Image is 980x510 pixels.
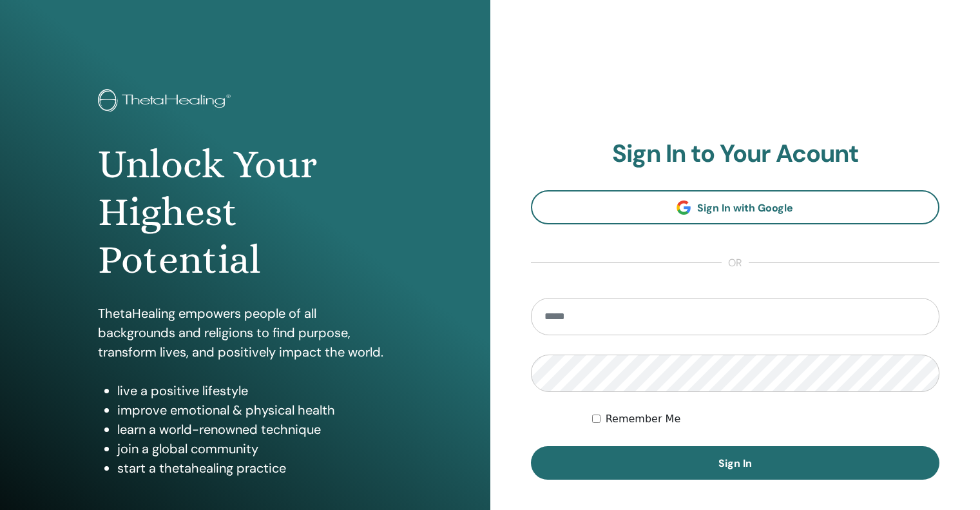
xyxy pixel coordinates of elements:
[117,439,392,458] li: join a global community
[697,201,793,215] span: Sign In with Google
[117,400,392,420] li: improve emotional & physical health
[592,411,939,427] div: Keep me authenticated indefinitely or until I manually logout
[98,141,392,284] h1: Unlock Your Highest Potential
[718,456,752,470] span: Sign In
[606,411,681,427] label: Remember Me
[117,458,392,478] li: start a thetahealing practice
[98,304,392,362] p: ThetaHealing empowers people of all backgrounds and religions to find purpose, transform lives, a...
[722,255,749,271] span: or
[531,139,940,169] h2: Sign In to Your Acount
[531,446,940,480] button: Sign In
[117,420,392,439] li: learn a world-renowned technique
[531,190,940,224] a: Sign In with Google
[117,381,392,400] li: live a positive lifestyle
